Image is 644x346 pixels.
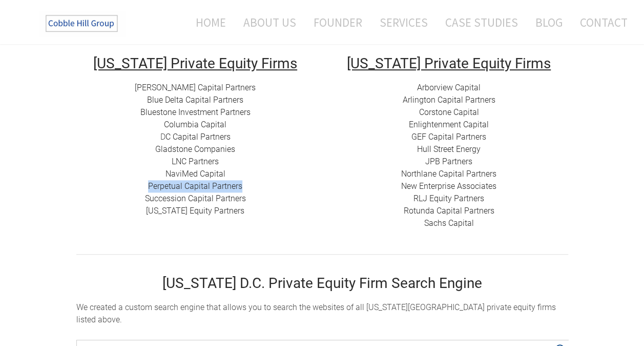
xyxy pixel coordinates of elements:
[147,95,243,105] a: Blue Delta Capital Partners
[404,206,494,216] a: ​​Rotunda Capital Partners
[417,144,481,154] a: Hull Street Energy
[148,181,242,191] a: ​Perpetual Capital Partners
[401,169,496,179] a: Northlane Capital Partners
[419,107,479,117] a: Corstone Capital
[572,9,628,36] a: Contact
[424,218,474,228] a: Sachs Capital
[76,301,568,326] div: ​We created a custom search engine that allows you to search the websites of all [US_STATE][GEOGR...
[165,169,225,179] a: NaviMed Capital
[93,55,297,72] u: [US_STATE] Private Equity Firms
[417,83,481,92] a: Arborview Capital
[140,107,251,117] a: ​Bluestone Investment Partners
[438,9,526,36] a: Case Studies
[146,206,244,216] a: [US_STATE] Equity Partners​
[409,120,489,129] a: ​Enlightenment Capital
[135,83,256,92] a: [PERSON_NAME] Capital Partners
[164,120,226,129] a: Columbia Capital
[172,157,219,166] a: LNC Partners
[165,132,231,142] a: C Capital Partners
[306,9,370,36] a: Founder
[180,9,234,36] a: Home
[76,82,315,217] div: D
[401,181,496,191] a: New Enterprise Associates
[411,132,486,142] a: GEF Capital Partners
[372,9,435,36] a: Services
[528,9,570,36] a: Blog
[236,9,304,36] a: About Us
[155,144,235,154] a: Gladstone Companies
[76,276,568,291] h2: [US_STATE] D.C. Private Equity Firm Search Engine
[403,95,495,105] a: Arlington Capital Partners​
[39,11,126,36] img: The Cobble Hill Group LLC
[145,194,246,203] a: Succession Capital Partners
[413,194,484,203] a: ​RLJ Equity Partners
[425,157,472,166] a: JPB Partners
[347,55,551,72] u: [US_STATE] Private Equity Firms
